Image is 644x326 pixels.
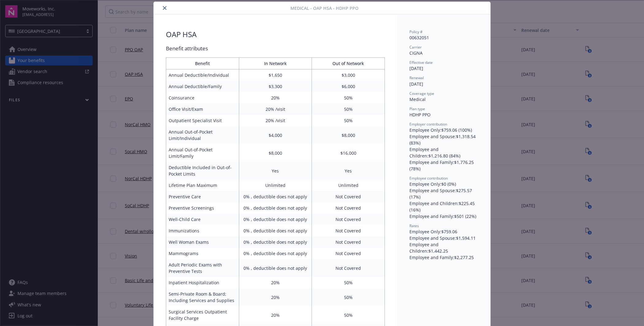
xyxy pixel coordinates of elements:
[312,259,385,277] td: Not Covered
[239,162,312,180] td: Yes
[409,235,478,241] div: Employee and Spouse : $1,594.11
[312,277,385,288] td: 50%
[166,191,239,202] td: Preventive Care
[409,223,419,228] span: Rates
[166,306,239,324] td: Surgical Services Outpatient Facility Charge
[409,187,478,200] div: Employee and Spouse : $275.57 (17%)
[312,180,385,191] td: Unlimited
[409,60,433,65] span: Effective date
[239,115,312,126] td: 20% /visit
[166,162,239,180] td: Deductible Included in Out-of-Pocket Limits
[166,248,239,259] td: Mammograms
[166,144,239,162] td: Annual Out-of-Pocket Limit/Family
[239,58,312,69] th: In Network
[166,225,239,236] td: Immunizations
[312,58,385,69] th: Out of Network
[409,241,478,254] div: Employee and Children : $1,442.25
[312,288,385,306] td: 50%
[166,115,239,126] td: Outpatient Specialist Visit
[409,176,448,181] span: Employee contribution
[239,202,312,214] td: 0% , deductible does not apply
[312,103,385,115] td: 50%
[409,45,422,50] span: Carrier
[239,259,312,277] td: 0% , deductible does not apply
[166,92,239,103] td: Coinsurance
[239,306,312,324] td: 20%
[409,106,425,111] span: Plan type
[409,200,478,213] div: Employee and Children : $225.45 (16%)
[239,69,312,81] td: $1,650
[166,126,239,144] td: Annual Out-of-Pocket Limit/Individual
[312,69,385,81] td: $3,000
[166,214,239,225] td: Well-Child Care
[409,133,478,146] div: Employee and Spouse : $1,318.54 (83%)
[312,115,385,126] td: 50%
[409,111,478,118] div: HDHP PPO
[239,92,312,103] td: 20%
[409,122,447,127] span: Employer contribution
[312,225,385,236] td: Not Covered
[166,277,239,288] td: Inpatient Hospitalization
[166,180,239,191] td: Lifetime Plan Maximum
[239,126,312,144] td: $4,000
[409,213,478,219] div: Employee and Family : $501 (22%)
[239,214,312,225] td: 0% , deductible does not apply
[409,91,434,96] span: Coverage type
[166,103,239,115] td: Office Visit/Exam
[409,81,478,87] div: [DATE]
[312,214,385,225] td: Not Covered
[312,126,385,144] td: $8,000
[312,191,385,202] td: Not Covered
[409,34,478,41] div: 00632051
[166,69,239,81] td: Annual Deductible/Individual
[409,228,478,235] div: Employee Only : $759.06
[409,146,478,159] div: Employee and Children : $1,216.80 (84%)
[166,58,239,69] th: Benefit
[239,103,312,115] td: 20% /visit
[409,75,424,80] span: Renewal
[166,259,239,277] td: Adult Periodic Exams with Preventive Tests
[409,254,478,261] div: Employee and Family : $2,277.25
[166,29,197,40] div: OAP HSA
[239,81,312,92] td: $3,300
[239,236,312,248] td: 0% , deductible does not apply
[312,248,385,259] td: Not Covered
[166,202,239,214] td: Preventive Screenings
[409,127,478,133] div: Employee Only : $759.06 (100%)
[312,92,385,103] td: 50%
[166,81,239,92] td: Annual Deductible/Family
[161,4,168,12] button: close
[409,65,478,72] div: [DATE]
[166,288,239,306] td: Semi-Private Room & Board; Including Services and Supplies
[409,50,478,56] div: CIGNA
[312,236,385,248] td: Not Covered
[312,202,385,214] td: Not Covered
[166,45,385,52] div: Benefit attributes
[312,162,385,180] td: Yes
[239,288,312,306] td: 20%
[239,144,312,162] td: $8,000
[239,191,312,202] td: 0% , deductible does not apply
[409,181,478,187] div: Employee Only : $0 (0%)
[239,277,312,288] td: 20%
[166,236,239,248] td: Well Woman Exams
[409,29,423,34] span: Policy #
[239,248,312,259] td: 0% , deductible does not apply
[409,96,478,103] div: Medical
[312,306,385,324] td: 50%
[290,5,358,11] span: Medical - OAP HSA - HDHP PPO
[312,144,385,162] td: $16,000
[312,81,385,92] td: $6,000
[239,180,312,191] td: Unlimited
[409,159,478,172] div: Employee and Family : $1,776.25 (78%)
[239,225,312,236] td: 0% , deductible does not apply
